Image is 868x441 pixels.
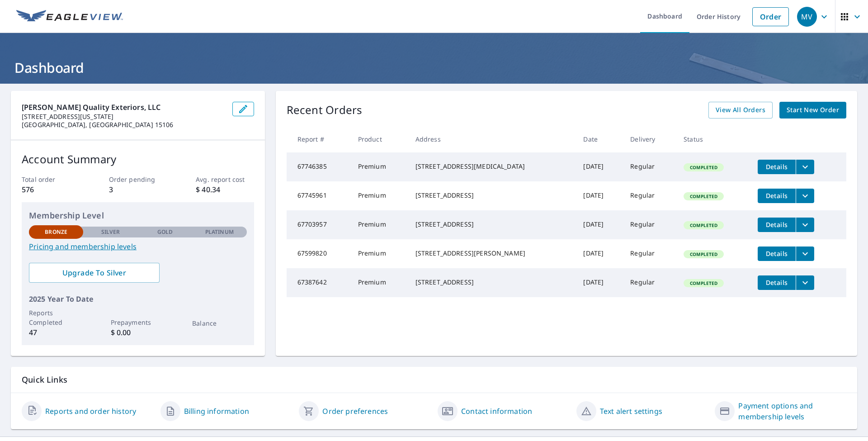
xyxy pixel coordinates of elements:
span: Completed [684,164,723,171]
button: detailsBtn-67599820 [758,247,796,261]
p: 576 [22,184,80,195]
a: Contact information [461,406,532,417]
button: filesDropdownBtn-67703957 [796,218,814,232]
a: Order preferences [322,406,388,417]
div: [STREET_ADDRESS] [415,220,569,229]
td: Premium [351,268,408,297]
button: detailsBtn-67703957 [758,218,796,232]
td: 67746385 [287,152,351,181]
p: [STREET_ADDRESS][US_STATE] [22,113,225,121]
th: Address [408,126,576,152]
p: [GEOGRAPHIC_DATA], [GEOGRAPHIC_DATA] 15106 [22,121,225,129]
p: Silver [101,228,120,236]
a: Pricing and membership levels [29,241,247,252]
td: [DATE] [576,268,623,297]
div: [STREET_ADDRESS] [415,278,569,287]
td: Regular [623,268,676,297]
th: Report # [287,126,351,152]
p: Total order [22,175,80,184]
th: Delivery [623,126,676,152]
button: detailsBtn-67387642 [758,275,796,290]
th: Date [576,126,623,152]
p: Membership Level [29,209,247,222]
p: [PERSON_NAME] Quality Exteriors, LLC [22,102,225,113]
span: Details [763,220,790,229]
p: Prepayments [111,318,165,327]
button: detailsBtn-67745961 [758,189,796,203]
td: Premium [351,152,408,181]
p: Reports Completed [29,308,83,327]
td: Regular [623,152,676,181]
a: Reports and order history [45,406,136,417]
td: [DATE] [576,152,623,181]
td: [DATE] [576,239,623,268]
button: detailsBtn-67746385 [758,160,796,174]
div: [STREET_ADDRESS][MEDICAL_DATA] [415,162,569,171]
p: Gold [157,228,173,236]
p: $ 40.34 [196,184,254,195]
button: filesDropdownBtn-67746385 [796,160,814,174]
p: Recent Orders [287,102,363,119]
p: Order pending [109,175,167,184]
button: filesDropdownBtn-67745961 [796,189,814,203]
div: [STREET_ADDRESS][PERSON_NAME] [415,249,569,258]
td: Premium [351,181,408,210]
span: Details [763,249,790,258]
a: Payment options and membership levels [738,400,846,422]
td: Premium [351,210,408,239]
img: EV Logo [16,10,123,24]
p: Avg. report cost [196,175,254,184]
a: Start New Order [779,102,846,119]
span: View All Orders [716,104,765,116]
p: Account Summary [22,151,254,167]
h1: Dashboard [11,58,857,77]
span: Upgrade To Silver [36,268,152,278]
td: Regular [623,239,676,268]
td: [DATE] [576,210,623,239]
p: 47 [29,327,83,338]
span: Completed [684,280,723,286]
p: Balance [192,318,246,328]
span: Completed [684,193,723,199]
span: Details [763,162,790,171]
td: 67599820 [287,239,351,268]
span: Start New Order [787,104,839,116]
a: Upgrade To Silver [29,263,160,283]
td: Premium [351,239,408,268]
a: View All Orders [708,102,773,119]
p: 3 [109,184,167,195]
span: Details [763,191,790,200]
p: 2025 Year To Date [29,294,247,304]
span: Completed [684,251,723,257]
p: Quick Links [22,374,846,385]
a: Order [752,7,789,26]
span: Completed [684,222,723,228]
button: filesDropdownBtn-67387642 [796,275,814,290]
th: Product [351,126,408,152]
a: Text alert settings [600,406,662,417]
div: [STREET_ADDRESS] [415,191,569,200]
button: filesDropdownBtn-67599820 [796,247,814,261]
td: 67703957 [287,210,351,239]
th: Status [676,126,750,152]
p: Platinum [205,228,234,236]
span: Details [763,278,790,287]
p: Bronze [45,228,67,236]
td: 67745961 [287,181,351,210]
td: 67387642 [287,268,351,297]
td: Regular [623,181,676,210]
p: $ 0.00 [111,327,165,338]
td: [DATE] [576,181,623,210]
a: Billing information [184,406,249,417]
td: Regular [623,210,676,239]
div: MV [797,7,817,27]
